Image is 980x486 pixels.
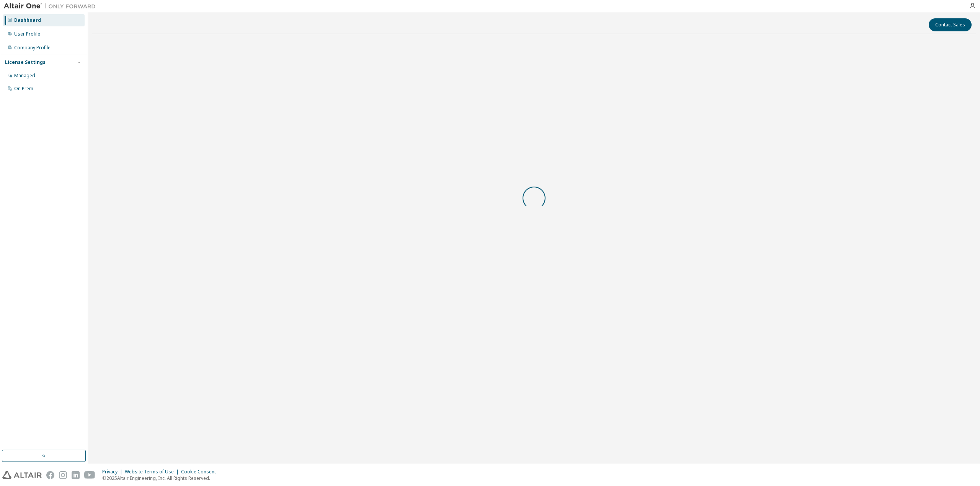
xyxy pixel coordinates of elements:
div: Website Terms of Use [125,469,181,475]
p: © 2025 Altair Engineering, Inc. All Rights Reserved. [102,475,220,481]
div: Managed [14,73,35,79]
img: facebook.svg [46,471,54,479]
div: User Profile [14,31,40,37]
div: Cookie Consent [181,469,220,475]
div: Dashboard [14,17,41,23]
img: instagram.svg [59,471,67,479]
img: linkedin.svg [72,471,80,479]
img: Altair One [4,2,100,10]
div: Privacy [102,469,125,475]
img: altair_logo.svg [2,471,42,479]
div: Company Profile [14,45,51,51]
div: On Prem [14,86,33,92]
div: License Settings [5,59,46,65]
img: youtube.svg [84,471,95,479]
button: Contact Sales [929,18,972,31]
